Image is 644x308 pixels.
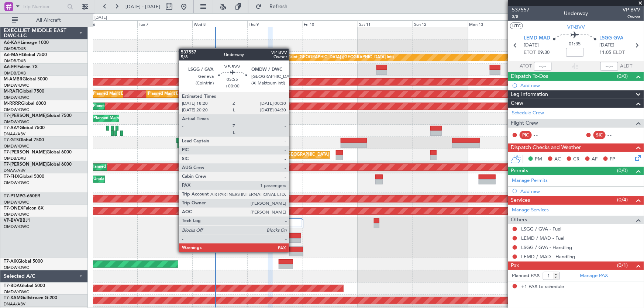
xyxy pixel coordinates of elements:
[512,14,530,20] span: 3/8
[4,224,29,229] a: OMDW/DWC
[4,162,47,167] span: T7-[PERSON_NAME]
[4,143,29,149] a: OMDW/DWC
[4,265,29,270] a: OMDW/DWC
[512,6,530,14] span: 537557
[534,62,552,71] input: --:--
[4,41,49,45] a: A6-KAHLineage 1000
[511,90,548,99] span: Leg Information
[252,1,296,13] button: Refresh
[4,296,57,300] a: T7-XAMGulfstream G-200
[617,167,628,174] span: (0/0)
[4,58,26,64] a: OMDB/DXB
[4,53,47,57] a: A6-MAHGlobal 7500
[4,138,44,142] a: T7-GTSGlobal 7500
[4,212,29,217] a: OMDW/DWC
[534,132,550,138] div: - -
[4,131,25,137] a: DNAA/ABV
[4,119,29,125] a: OMDW/DWC
[511,99,523,108] span: Crew
[4,107,29,113] a: OMDW/DWC
[620,63,632,70] span: ALDT
[520,188,640,194] div: Add new
[613,49,625,56] span: ELDT
[520,82,640,89] div: Add new
[8,14,80,26] button: All Aircraft
[4,168,25,173] a: DNAA/ABV
[4,218,30,223] a: VP-BVVBBJ1
[512,177,548,184] a: Manage Permits
[4,150,72,155] a: T7-[PERSON_NAME]Global 6000
[617,262,628,269] span: (0/1)
[510,23,523,29] button: UTC
[623,14,640,20] span: Owner
[4,206,23,211] span: T7-ONEX
[573,156,579,163] span: CR
[4,77,23,82] span: M-AMBR
[4,194,22,198] span: T7-P1MP
[4,180,29,186] a: OMDW/DWC
[4,138,19,142] span: T7-GTS
[593,131,606,139] div: SIC
[93,113,166,124] div: Planned Maint Dubai (Al Maktoum Intl)
[569,41,581,48] span: 01:35
[4,46,26,52] a: OMDB/DXB
[82,20,137,27] div: Mon 6
[4,114,72,118] a: T7-[PERSON_NAME]Global 7500
[4,70,26,76] a: OMDB/DXB
[23,1,65,12] input: Trip Number
[4,206,44,211] a: T7-ONEXFalcon 8X
[512,110,544,117] a: Schedule Crew
[521,283,564,291] span: +1 PAX to schedule
[4,156,26,161] a: OMDB/DXB
[93,89,166,100] div: Planned Maint Dubai (Al Maktoum Intl)
[521,244,572,250] a: LSGG / GVA - Handling
[4,126,20,130] span: T7-AAY
[520,131,532,139] div: PIC
[4,162,72,167] a: T7-[PERSON_NAME]Global 6000
[554,156,561,163] span: AC
[358,20,413,27] div: Sat 11
[617,72,628,80] span: (0/0)
[125,3,160,10] span: [DATE] - [DATE]
[4,101,21,106] span: M-RRRR
[512,272,540,280] label: Planned PAX
[94,15,107,21] div: [DATE]
[93,101,166,112] div: Planned Maint Dubai (Al Maktoum Intl)
[610,156,615,163] span: FP
[535,156,542,163] span: PM
[580,272,608,280] a: Manage PAX
[538,49,550,56] span: 09:30
[263,4,294,9] span: Refresh
[247,20,302,27] div: Thu 9
[599,42,614,49] span: [DATE]
[4,53,22,57] span: A6-MAH
[93,174,203,185] div: Unplanned Maint [GEOGRAPHIC_DATA] (Al Maktoum Intl)
[4,65,38,69] a: A6-EFIFalcon 7X
[258,149,382,160] div: Planned Maint [GEOGRAPHIC_DATA] ([GEOGRAPHIC_DATA] Intl)
[521,235,564,241] a: LEMD / MAD - Fuel
[511,262,519,270] span: Pax
[4,126,45,130] a: T7-AAYGlobal 7500
[511,72,548,81] span: Dispatch To-Dos
[4,65,17,69] span: A6-EFI
[4,83,29,88] a: OMDW/DWC
[524,49,536,56] span: ETOT
[413,20,468,27] div: Sun 12
[4,95,29,100] a: OMDW/DWC
[599,49,611,56] span: 11:05
[521,226,561,232] a: LSGG / GVA - Fuel
[592,156,597,163] span: AF
[4,174,19,179] span: T7-FHX
[4,301,25,307] a: DNAA/ABV
[4,89,19,94] span: M-RAFI
[4,259,18,264] span: T7-AIX
[4,77,48,82] a: M-AMBRGlobal 5000
[623,6,640,14] span: VP-BVV
[511,196,530,205] span: Services
[511,143,581,152] span: Dispatch Checks and Weather
[599,35,623,42] span: LSGG GVA
[468,20,523,27] div: Mon 13
[265,52,394,63] div: Unplanned Maint [GEOGRAPHIC_DATA] ([GEOGRAPHIC_DATA] Intl)
[303,20,358,27] div: Fri 10
[520,63,532,70] span: ATOT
